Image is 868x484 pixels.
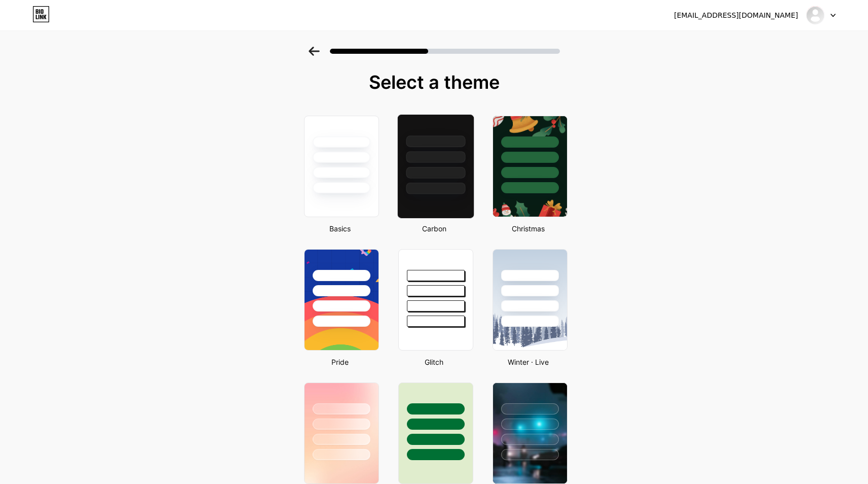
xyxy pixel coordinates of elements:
[301,357,379,367] div: Pride
[489,357,568,367] div: Winter · Live
[301,223,379,234] div: Basics
[489,223,568,234] div: Christmas
[395,357,473,367] div: Glitch
[806,6,825,25] img: Dương Bảo Ngọc Anh
[300,72,569,92] div: Select a theme
[674,10,798,21] div: [EMAIL_ADDRESS][DOMAIN_NAME]
[395,223,473,234] div: Carbon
